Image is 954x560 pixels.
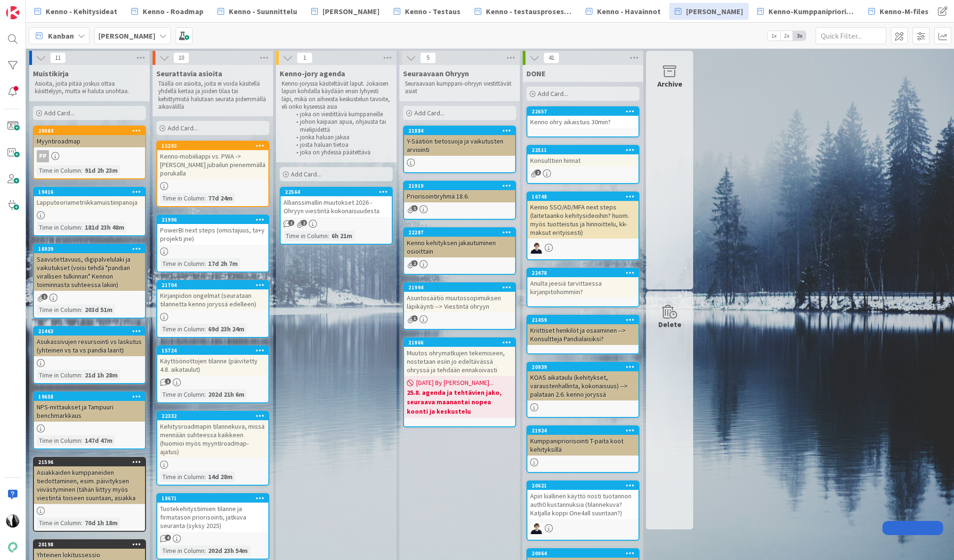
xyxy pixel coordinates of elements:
[526,315,639,354] a: 21459Kriittiset henkilöt ja osaaminen --> Konsultteja Pandialaisiksi?
[33,392,146,449] a: 19658NPS-mittaukset ja Tampuuri benchmarkkausTime in Column:147d 47m
[34,245,145,291] div: 16939Saavutettavuus, digipalvelulaki ja vaikutukset (voisi tehdä "pandian virallisen tulkinnan" K...
[388,3,466,20] a: Kenno - Testaus
[403,181,516,220] a: 21919Priorisointiryhmä 18.6.
[527,269,639,277] div: 22478
[280,69,345,78] span: Kenno-jory agenda
[38,459,145,465] div: 21596
[323,6,380,17] span: [PERSON_NAME]
[863,3,934,20] a: Kenno-M-files
[405,6,461,17] span: Kenno - Testaus
[404,338,515,376] div: 21866Muutos ohrymatkujen tekemiseen, nostetaan esiin jo edeltävässä ohryssä ja tehdään ennakoivasti
[403,69,469,78] span: Seuraavaan Ohryyn
[527,426,639,456] div: 21924Kumppanipriorisointi T-paita koot kehityksillä
[658,319,681,330] div: Delete
[282,80,391,111] p: Kenno-joryssa käsiteltävät laput. Jokaisen lapun kohdalla käydään ensin lyhyesti läpi, mikä on ai...
[81,370,82,380] span: :
[48,30,74,41] span: Kanban
[580,3,666,20] a: Kenno - Havainnot
[527,363,639,400] div: 20939KOAS aikataulu (kehitykset, varaustenhallinta, kokonaisuus) --> palataan 2.6. kenno joryssä
[306,3,385,20] a: [PERSON_NAME]
[82,518,120,528] div: 70d 1h 18m
[527,192,639,201] div: 16748
[408,183,515,189] div: 21919
[37,435,81,446] div: Time in Column
[526,362,639,418] a: 20939KOAS aikataulu (kehitykset, varaustenhallinta, kokonaisuus) --> palataan 2.6. kenno joryssä
[81,165,82,176] span: :
[527,154,639,167] div: Konsulttien hinnat
[162,143,268,149] div: 15293
[404,283,515,292] div: 21994
[780,31,793,40] span: 2x
[530,241,542,254] img: MT
[6,6,19,19] img: Visit kanbanzone.com
[126,3,209,20] a: Kenno - Roadmap
[157,346,268,376] div: 15724Käyttöönottojen tilanne (päivitetty 4.8. aikataulut)
[33,126,146,179] a: 20984MyyntiroadmapPPTime in Column:91d 2h 23m
[157,224,268,245] div: PowerBI next steps (omistajuus, ta+y projekti jne)
[34,540,145,549] div: 20198
[527,107,639,128] div: 22657Kenno ohry aikaistuis 30min?
[403,337,516,427] a: 21866Muutos ohrymatkujen tekemiseen, nostetaan esiin jo edeltävässä ohryssä ja tehdään ennakoivas...
[281,188,392,217] div: 22564Allianssimallin muutokset 2026 - Ohryyn viestintä kokonaisuudesta
[33,457,146,532] a: 21596Asiakkaiden kumppaneiden tiedottaminen, esim. päivityksen viivästyminen (tähän liittyy myös ...
[404,182,515,202] div: 21919Priorisointiryhmä 18.6.
[41,294,48,300] span: 1
[768,31,780,40] span: 1x
[34,127,145,147] div: 20984Myyntiroadmap
[204,193,206,203] span: :
[34,336,145,356] div: Asukassivujen resursointi vs laskutus (yhteinen vs ta vs pandia laarit)
[527,241,639,254] div: MT
[526,425,639,473] a: 21924Kumppanipriorisointi T-paita koot kehityksillä
[162,495,268,502] div: 18671
[82,304,115,315] div: 203d 51m
[156,141,269,207] a: 15293Kenno-mobiiliappi vs. PWA -> [PERSON_NAME] jubailun pienemmällä porukallaTime in Column:77d 24m
[162,347,268,354] div: 15724
[404,347,515,376] div: Muutos ohrymatkujen tekemiseen, nostetaan esiin jo edeltävässä ohryssä ja tehdään ennakoivasti
[527,316,639,345] div: 21459Kriittiset henkilöt ja osaaminen --> Konsultteja Pandialaisiksi?
[34,245,145,253] div: 16939
[527,146,639,154] div: 22511
[156,493,269,560] a: 18671Tuotekehitystiimien tilanne ja firmatason priorisointi, jatkuva seuranta (syksy 2025)Time in...
[408,284,515,291] div: 21994
[527,324,639,345] div: Kriittiset henkilöt ja osaaminen --> Konsultteja Pandialaisiksi?
[527,435,639,456] div: Kumppanipriorisointi T-paita koot kehityksillä
[160,472,204,482] div: Time in Column
[527,481,639,490] div: 20621
[157,142,268,150] div: 15293
[82,165,120,176] div: 91d 2h 23m
[34,392,145,422] div: 19658NPS-mittaukset ja Tampuuri benchmarkkaus
[527,107,639,116] div: 22657
[283,231,328,241] div: Time in Column
[160,324,204,334] div: Time in Column
[206,193,235,203] div: 77d 24m
[532,550,639,557] div: 20064
[412,260,418,266] span: 2
[34,150,145,162] div: PP
[768,6,854,17] span: Kenno-Kumppanipriorisointi
[206,545,250,556] div: 202d 23h 54m
[33,187,146,236] a: 19416LapputeoriametriikkamuistiinpanojaTime in Column:181d 23h 48m
[527,316,639,324] div: 21459
[412,315,418,321] span: 1
[527,201,639,239] div: Kenno SSO/AD/MFA next steps (laitetaanko kehitysideoihin? huom. myös tuotteistus ja hinnoittelu, ...
[532,317,639,323] div: 21459
[404,283,515,312] div: 21994Asuntosäätiö muutossopimuksen läpikäynti --> Viestintä ohryyn
[404,182,515,190] div: 21919
[165,535,171,541] span: 4
[173,52,189,64] span: 10
[38,189,145,195] div: 19416
[98,31,155,40] b: [PERSON_NAME]
[532,482,639,489] div: 20621
[168,124,198,132] span: Add Card...
[33,244,146,319] a: 16939Saavutettavuus, digipalvelulaki ja vaikutukset (voisi tehdä "pandian virallisen tulkinnan" K...
[204,472,206,482] span: :
[162,413,268,419] div: 22332
[204,545,206,556] span: :
[34,196,145,208] div: Lapputeoriametriikkamuistiinpanoja
[34,327,145,356] div: 21463Asukassivujen resursointi vs laskutus (yhteinen vs ta vs pandia laarit)
[301,220,307,226] span: 2
[157,216,268,224] div: 21996
[816,27,886,44] input: Quick Filter...
[162,282,268,288] div: 21704
[291,111,391,118] li: joka on viestittävä kumppaneille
